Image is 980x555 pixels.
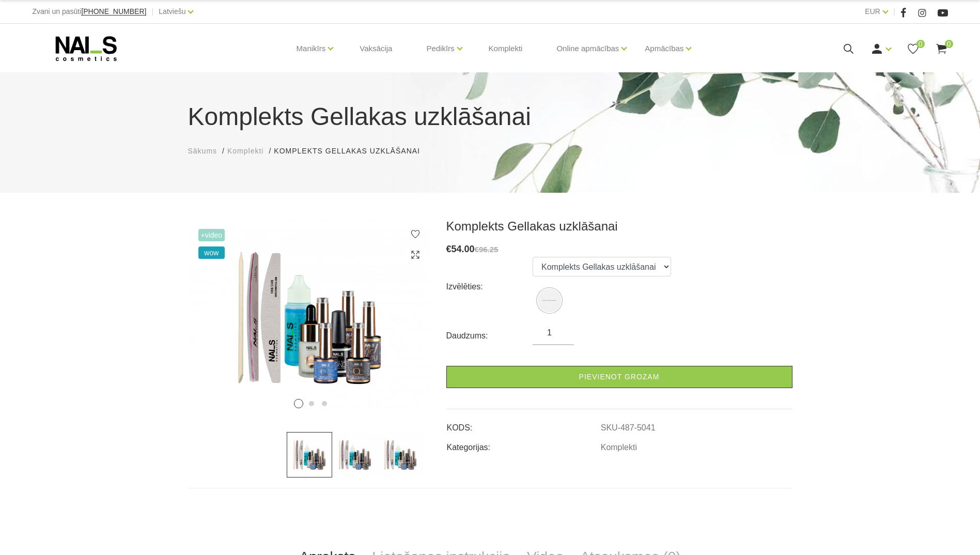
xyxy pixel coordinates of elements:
div: Zvani un pasūti [32,5,146,18]
a: Latviešu [159,5,185,18]
a: EUR [865,5,880,18]
a: Sākums [188,146,217,157]
span: Komplekti [227,147,263,155]
li: Komplekts Gellakas uzklāšanai [274,146,430,157]
img: ... [287,432,332,477]
button: 3 of 3 [322,401,327,406]
div: Izvēlēties: [446,279,533,295]
span: € [446,244,452,254]
span: 0 [945,40,953,48]
span: Sākums [188,147,217,155]
a: Komplekti [601,443,637,452]
s: €96.25 [475,245,499,254]
a: Apmācības [645,28,683,69]
a: Komplekti [480,24,531,73]
span: +Video [198,229,225,241]
a: 0 [907,42,920,55]
img: ... [188,219,431,417]
span: wow [198,246,225,259]
a: Vaksācija [351,24,400,73]
a: Pedikīrs [426,28,454,69]
a: 0 [935,42,948,55]
span: | [893,5,895,18]
a: SKU-487-5041 [601,423,656,433]
a: Manikīrs [297,28,326,69]
a: [PHONE_NUMBER] [81,8,146,16]
td: KODS: [446,414,600,434]
span: | [151,5,153,18]
div: Daudzums: [446,328,533,344]
a: Online apmācības [556,28,619,69]
h1: Komplekts Gellakas uzklāšanai [188,98,792,135]
img: ... [378,432,423,477]
span: 54.00 [452,244,475,254]
a: Komplekti [227,146,263,157]
img: Komplekts Gellakas uzklāšanai [538,289,561,312]
h3: Komplekts Gellakas uzklāšanai [446,219,792,234]
button: 1 of 3 [294,399,303,408]
a: Pievienot grozam [446,366,792,388]
td: Kategorijas: [446,434,600,454]
button: 2 of 3 [309,401,314,406]
img: ... [332,432,378,477]
span: 0 [916,40,925,48]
